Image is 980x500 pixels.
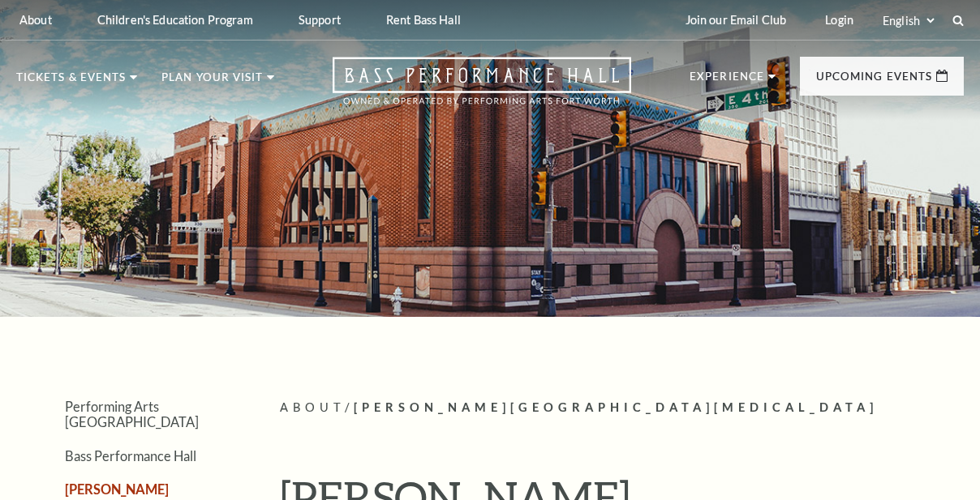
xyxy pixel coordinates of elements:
p: Rent Bass Hall [386,13,461,27]
p: Support [299,13,341,27]
p: / [280,398,964,418]
select: Select: [879,13,937,28]
a: Performing Arts [GEOGRAPHIC_DATA] [65,399,199,429]
span: About [280,400,345,414]
span: [PERSON_NAME][GEOGRAPHIC_DATA][MEDICAL_DATA] [354,400,878,414]
p: Upcoming Events [816,71,932,91]
p: Children's Education Program [97,13,253,27]
p: Plan Your Visit [161,72,263,92]
p: Tickets & Events [16,72,126,92]
a: Bass Performance Hall [65,448,196,464]
p: Experience [690,71,764,91]
p: About [19,13,52,27]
